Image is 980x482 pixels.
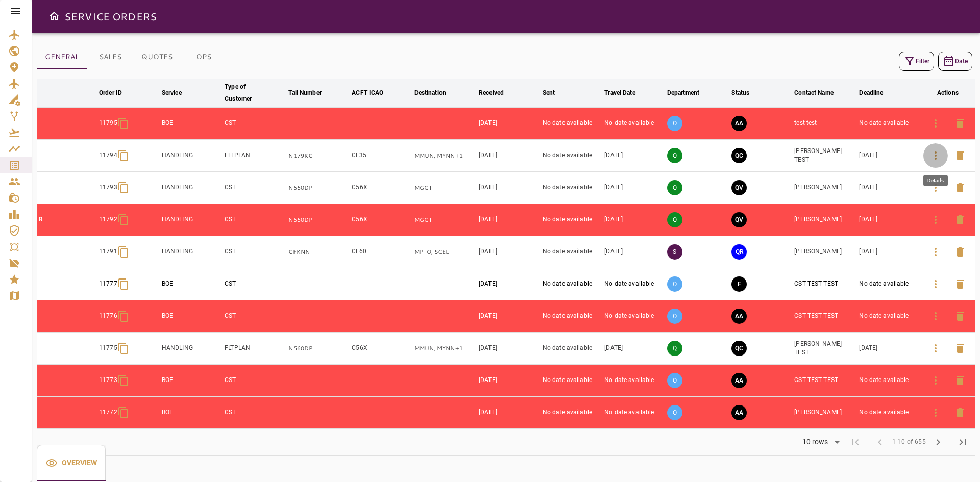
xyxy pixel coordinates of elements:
[868,430,892,454] span: Previous Page
[667,405,682,420] p: O
[667,309,682,324] p: O
[792,108,857,140] td: test test
[543,87,569,99] span: Sent
[350,204,412,236] td: C56X
[794,87,834,99] div: Contact Name
[923,111,948,136] button: Details
[602,365,665,397] td: No date available
[477,204,541,236] td: [DATE]
[731,405,747,420] button: AWAITING ASSIGNMENT
[288,151,348,160] p: N179KC
[923,272,948,296] button: Details
[948,272,972,296] button: Delete
[859,87,883,99] div: Deadline
[162,87,195,99] span: Service
[414,216,475,224] p: MGGT
[667,212,682,227] p: Q
[477,268,541,300] td: [DATE]
[667,180,682,195] p: Q
[160,172,223,204] td: HANDLING
[414,184,475,192] p: MGGT
[923,208,948,232] button: Details
[923,240,948,264] button: Details
[39,215,95,224] p: R
[223,365,286,397] td: CST
[181,45,227,69] button: OPS
[792,140,857,172] td: [PERSON_NAME] TEST
[223,172,286,204] td: CST
[352,87,397,99] span: ACFT ICAO
[857,300,920,333] td: No date available
[667,87,699,99] div: Department
[792,172,857,204] td: [PERSON_NAME]
[87,45,133,69] button: SALES
[223,268,286,300] td: CST
[477,140,541,172] td: [DATE]
[796,435,843,450] div: 10 rows
[477,397,541,429] td: [DATE]
[602,397,665,429] td: No date available
[948,111,972,136] button: Delete
[923,400,948,425] button: Details
[44,6,64,27] button: Open drawer
[731,148,747,163] button: QUOTE CREATED
[99,312,117,320] p: 11776
[843,430,868,454] span: First Page
[923,304,948,328] button: Details
[414,87,459,99] span: Destination
[350,333,412,365] td: C56X
[160,333,223,365] td: HANDLING
[541,333,602,365] td: No date available
[288,87,334,99] span: Tail Number
[99,344,117,352] p: 11775
[414,248,475,257] p: MPTO, SCEL
[857,236,920,268] td: [DATE]
[223,236,286,268] td: CST
[541,204,602,236] td: No date available
[37,45,87,69] button: GENERAL
[288,248,348,257] p: CFKNN
[857,365,920,397] td: No date available
[99,247,117,256] p: 11791
[223,397,286,429] td: CST
[602,172,665,204] td: [DATE]
[414,344,475,353] p: MMUN, MYNN, MGGT
[800,438,831,446] div: 10 rows
[543,87,555,99] div: Sent
[477,236,541,268] td: [DATE]
[731,212,747,227] button: QUOTE VALIDATED
[160,108,223,140] td: BOE
[64,8,157,24] h6: SERVICE ORDERS
[602,300,665,333] td: No date available
[477,172,541,204] td: [DATE]
[667,244,682,260] p: S
[923,175,948,200] button: Details
[350,236,412,268] td: CL60
[948,208,972,232] button: Delete
[477,108,541,140] td: [DATE]
[477,300,541,333] td: [DATE]
[602,236,665,268] td: [DATE]
[857,140,920,172] td: [DATE]
[160,236,223,268] td: HANDLING
[857,397,920,429] td: No date available
[667,373,682,388] p: O
[288,87,321,99] div: Tail Number
[948,143,972,168] button: Delete
[604,87,635,99] div: Travel Date
[857,108,920,140] td: No date available
[792,300,857,333] td: CST TEST TEST
[731,180,747,195] button: QUOTE VALIDATED
[923,368,948,393] button: Details
[160,397,223,429] td: BOE
[602,204,665,236] td: [DATE]
[350,172,412,204] td: C56X
[792,397,857,429] td: [PERSON_NAME]
[160,204,223,236] td: HANDLING
[541,108,602,140] td: No date available
[948,368,972,393] button: Delete
[926,430,950,454] span: Next Page
[162,87,182,99] div: Service
[731,276,747,292] button: FINAL
[133,45,181,69] button: QUOTES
